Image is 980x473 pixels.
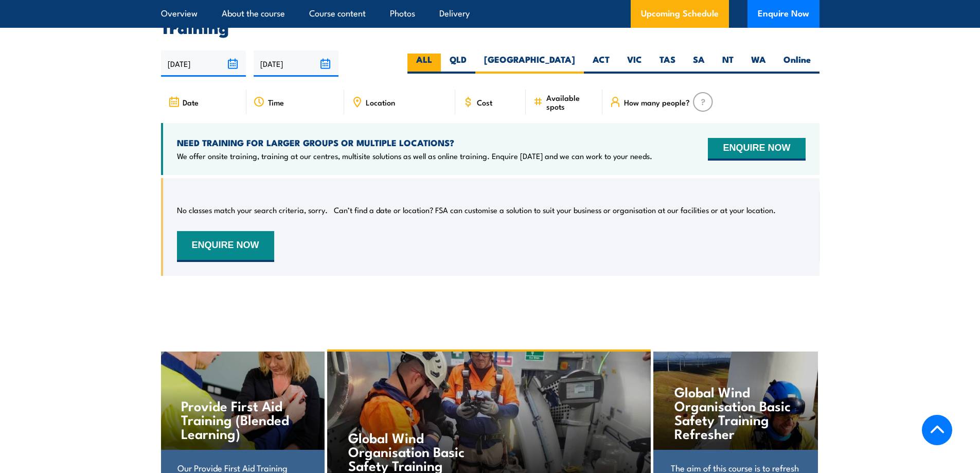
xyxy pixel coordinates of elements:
[624,98,690,107] span: How many people?
[161,5,819,34] h2: UPCOMING SCHEDULE FOR - "Global Wind Organisation Advanced Rescue Training"
[674,384,796,440] h4: Global Wind Organisation Basic Safety Training Refresher
[366,98,395,107] span: Location
[177,205,328,215] p: No classes match your search criteria, sorry.
[177,151,652,161] p: We offer onsite training, training at our centres, multisite solutions as well as online training...
[742,54,775,74] label: WA
[348,430,469,472] h4: Global Wind Organisation Basic Safety Training
[708,138,805,161] button: ENQUIRE NOW
[714,54,742,74] label: NT
[177,137,652,148] h4: NEED TRAINING FOR LARGER GROUPS OR MULTIPLE LOCATIONS?
[183,98,199,107] span: Date
[584,54,618,74] label: ACT
[684,54,714,74] label: SA
[775,54,819,74] label: Online
[475,54,584,74] label: [GEOGRAPHIC_DATA]
[268,98,284,107] span: Time
[334,205,776,215] p: Can’t find a date or location? FSA can customise a solution to suit your business or organisation...
[177,231,274,262] button: ENQUIRE NOW
[254,50,338,77] input: To date
[546,93,595,111] span: Available spots
[618,54,651,74] label: VIC
[407,54,441,74] label: ALL
[477,98,492,107] span: Cost
[651,54,684,74] label: TAS
[161,50,246,77] input: From date
[181,398,303,440] h4: Provide First Aid Training (Blended Learning)
[441,54,475,74] label: QLD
